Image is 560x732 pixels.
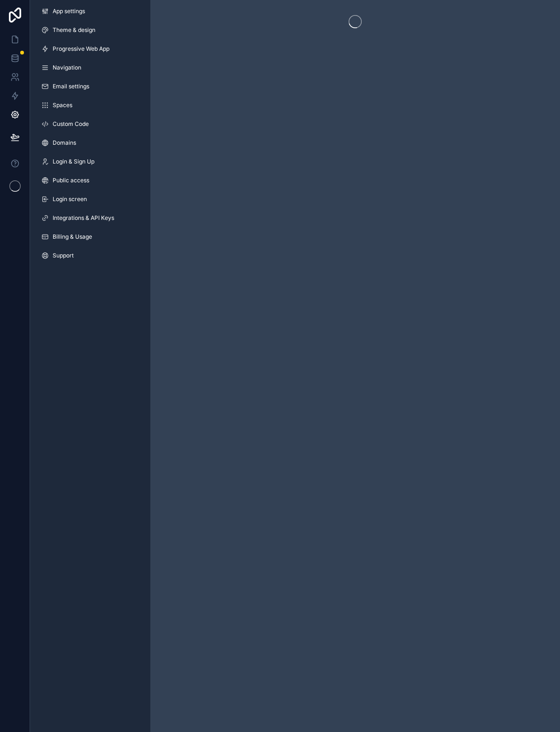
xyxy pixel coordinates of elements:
span: Progressive Web App [53,45,109,53]
a: Integrations & API Keys [34,210,147,226]
a: Login & Sign Up [34,154,147,169]
a: Email settings [34,79,147,94]
a: Custom Code [34,117,147,132]
a: Domains [34,135,147,150]
span: Email settings [53,83,89,90]
span: Navigation [53,64,81,71]
a: Spaces [34,98,147,113]
span: Theme & design [53,26,95,34]
span: Public access [53,177,89,184]
span: Spaces [53,101,72,109]
a: Billing & Usage [34,229,147,244]
span: Integrations & API Keys [53,214,114,222]
span: Billing & Usage [53,233,92,241]
span: Login screen [53,195,87,203]
span: Domains [53,139,76,147]
a: Navigation [34,60,147,75]
a: Theme & design [34,23,147,38]
span: Login & Sign Up [53,158,94,165]
a: Login screen [34,192,147,207]
a: Public access [34,173,147,188]
a: Support [34,248,147,263]
span: Custom Code [53,120,89,128]
span: App settings [53,8,85,15]
a: App settings [34,4,147,19]
span: Support [53,252,74,259]
a: Progressive Web App [34,41,147,56]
